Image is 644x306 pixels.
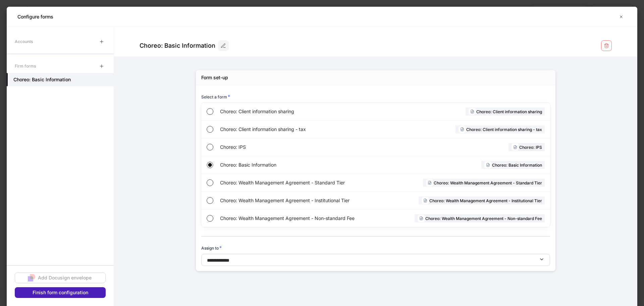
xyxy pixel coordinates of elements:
[419,196,545,205] div: Choreo: Wealth Management Agreement - Institutional Tier
[7,73,114,86] a: Choreo: Basic Information
[220,215,379,222] span: Choreo: Wealth Management Agreement - Non-standard Fee
[201,93,230,100] h6: Select a form
[15,36,33,47] div: Accounts
[220,108,375,115] span: Choreo: Client information sharing
[508,143,545,151] div: Choreo: IPS
[201,74,228,81] div: Form set-up
[140,42,215,50] div: Choreo: Basic Information
[17,13,53,20] h5: Configure forms
[220,197,379,204] span: Choreo: Wealth Management Agreement - Institutional Tier
[201,245,222,251] h6: Assign to
[13,76,71,83] h5: Choreo: Basic Information
[220,126,375,133] span: Choreo: Client information sharing - tax
[466,107,545,116] div: Choreo: Client information sharing
[38,274,92,281] div: Add Docusign envelope
[220,144,372,150] span: Choreo: IPS
[220,162,374,168] span: Choreo: Basic Information
[415,214,545,222] div: Choreo: Wealth Management Agreement - Non-standard Fee
[15,60,36,72] div: Firm forms
[481,161,545,169] div: Choreo: Basic Information
[15,272,106,283] button: Add Docusign envelope
[423,179,545,187] div: Choreo: Wealth Management Agreement - Standard Tier
[15,287,106,298] button: Finish form configuration
[33,289,88,296] div: Finish form configuration
[455,125,545,133] div: Choreo: Client information sharing - tax
[220,179,379,186] span: Choreo: Wealth Management Agreement - Standard Tier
